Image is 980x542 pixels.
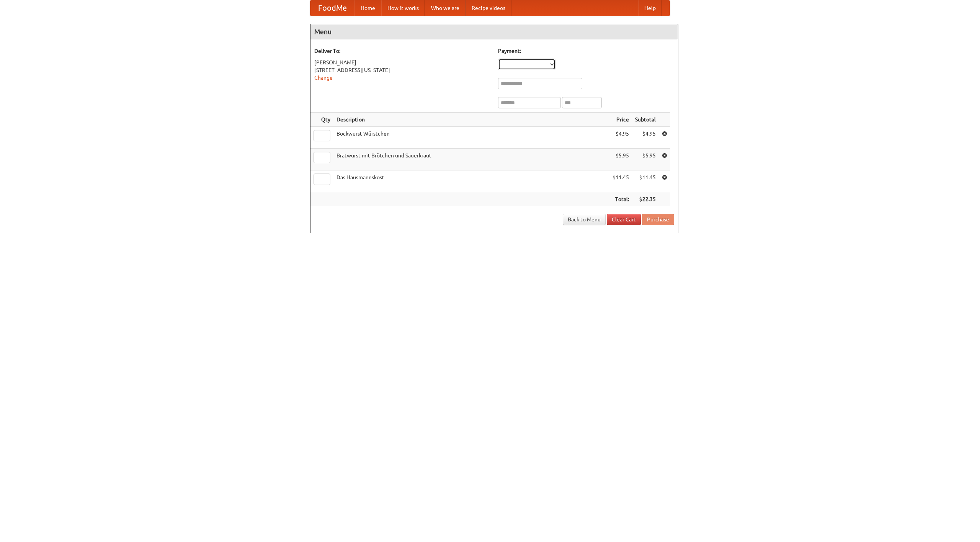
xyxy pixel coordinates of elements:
[314,66,490,74] div: [STREET_ADDRESS][US_STATE]
[314,59,490,66] div: [PERSON_NAME]
[632,113,659,127] th: Subtotal
[465,0,511,16] a: Recipe videos
[632,192,659,206] th: $22.35
[607,214,641,225] a: Clear Cart
[381,0,425,16] a: How it works
[425,0,465,16] a: Who we are
[609,149,632,170] td: $5.95
[638,0,662,16] a: Help
[333,149,609,170] td: Bratwurst mit Brötchen und Sauerkraut
[609,170,632,192] td: $11.45
[642,214,674,225] button: Purchase
[609,113,632,127] th: Price
[609,192,632,206] th: Total:
[333,170,609,192] td: Das Hausmannskost
[354,0,381,16] a: Home
[632,170,659,192] td: $11.45
[314,75,333,81] a: Change
[609,127,632,149] td: $4.95
[310,24,678,39] h4: Menu
[498,47,674,55] h5: Payment:
[310,0,354,16] a: FoodMe
[333,113,609,127] th: Description
[314,47,490,55] h5: Deliver To:
[310,113,333,127] th: Qty
[563,214,606,225] a: Back to Menu
[333,127,609,149] td: Bockwurst Würstchen
[632,127,659,149] td: $4.95
[632,149,659,170] td: $5.95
